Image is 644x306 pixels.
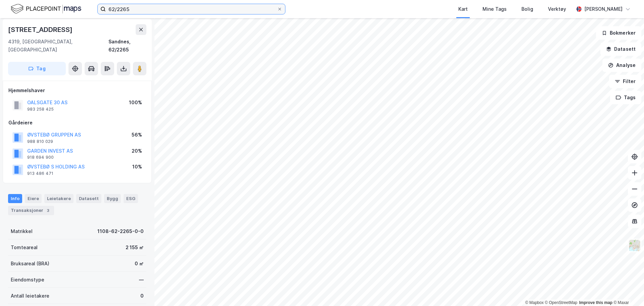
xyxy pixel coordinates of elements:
a: Improve this map [579,300,612,305]
div: Leietakere [44,194,74,203]
div: 4319, [GEOGRAPHIC_DATA], [GEOGRAPHIC_DATA] [8,38,108,54]
div: Eiere [25,194,42,203]
div: Bolig [521,5,533,13]
div: Transaksjoner [8,206,54,215]
div: 1108-62-2265-0-0 [97,227,144,235]
div: Matrikkel [11,227,33,235]
div: Mine Tags [482,5,507,13]
div: Gårdeiere [8,119,146,127]
div: 3 [45,207,51,214]
div: Datasett [76,194,101,203]
div: Bygg [104,194,121,203]
button: Analyse [602,59,641,72]
div: Antall leietakere [11,292,49,300]
button: Tag [8,62,66,75]
img: Z [628,239,641,252]
div: 0 [140,292,144,300]
div: [PERSON_NAME] [584,5,623,13]
input: Søk på adresse, matrikkel, gårdeiere, leietakere eller personer [106,4,277,14]
img: logo.f888ab2527a4732fd821a326f86c7f29.svg [11,3,81,15]
div: 100% [129,99,142,107]
div: Kart [458,5,468,13]
div: 918 694 900 [27,155,54,160]
a: Mapbox [525,300,544,305]
button: Tags [610,91,641,104]
div: 0 ㎡ [135,260,144,268]
div: 983 258 425 [27,107,54,112]
div: Verktøy [548,5,566,13]
div: — [139,276,144,284]
div: Kontrollprogram for chat [610,274,644,306]
div: Tomteareal [11,243,38,252]
div: Hjemmelshaver [8,86,146,94]
div: Eiendomstype [11,276,44,284]
div: 988 810 029 [27,139,53,144]
iframe: Chat Widget [610,274,644,306]
div: Sandnes, 62/2265 [108,38,146,54]
div: 20% [132,147,142,155]
div: 2 155 ㎡ [126,243,144,252]
div: [STREET_ADDRESS] [8,24,74,35]
div: 56% [132,131,142,139]
button: Bokmerker [596,26,641,40]
a: OpenStreetMap [545,300,578,305]
div: ESG [124,194,138,203]
div: Bruksareal (BRA) [11,260,49,268]
button: Filter [609,75,641,88]
button: Datasett [600,42,641,56]
div: 913 486 471 [27,171,53,176]
div: Info [8,194,22,203]
div: 10% [132,163,142,171]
